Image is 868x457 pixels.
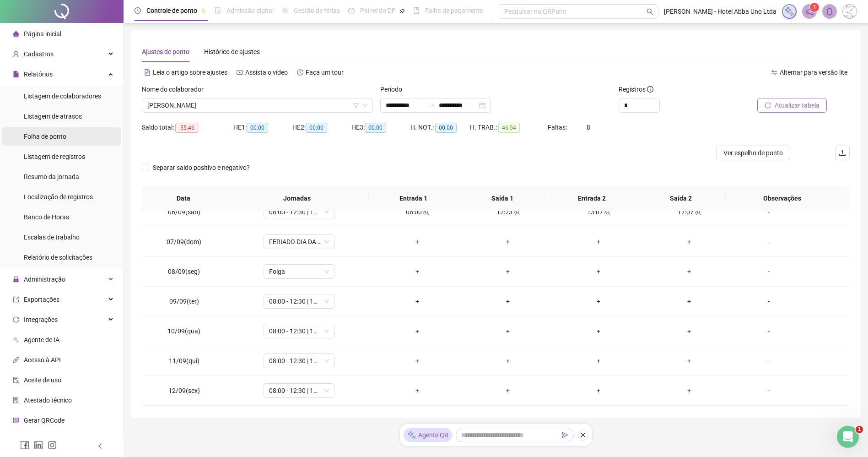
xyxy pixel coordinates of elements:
div: + [651,296,727,306]
span: Registros [619,84,653,94]
th: Observações [726,186,839,211]
span: 08:00 - 12:30 | 13:30 - 16:20 [269,384,329,397]
span: search [647,8,653,15]
span: team [422,209,429,215]
th: Entrada 2 [547,186,636,211]
span: file-text [144,69,151,76]
span: team [694,209,701,215]
span: to [428,102,435,109]
span: Assista o vídeo [245,69,288,76]
div: + [651,237,727,247]
div: + [561,296,636,306]
span: swap [771,69,777,76]
span: info-circle [647,86,653,92]
div: Saldo total: [142,122,233,133]
span: 08:00 - 12:30 | 13:30 - 16:20 [269,354,329,368]
span: Admissão digital [226,7,274,14]
span: FERIADO DIA DA INDEPENDÊNCIA [269,235,329,249]
span: 08:00 - 12:30 | 13:30 - 16:20 [269,205,329,219]
button: Ver espelho de ponto [716,146,790,160]
span: notification [805,7,814,16]
span: 00:00 [435,123,457,133]
div: + [379,237,455,247]
span: Histórico de ajustes [204,48,260,55]
span: history [297,69,303,76]
span: Banco de Horas [24,213,69,221]
th: Data [142,186,225,211]
span: MARY DA CONCEIÇÃO [147,98,367,112]
div: + [561,237,636,247]
div: 08:00 [379,207,455,217]
span: down [362,103,368,108]
div: + [561,356,636,366]
div: Agente QR [404,428,452,442]
span: Atualizar tabela [775,100,819,110]
img: sparkle-icon.fc2bf0ac1784a2077858766a79e2daf3.svg [784,6,794,16]
button: Atualizar tabela [757,98,827,113]
span: Leia o artigo sobre ajustes [153,69,227,76]
div: HE 2: [292,122,351,133]
span: Alternar para versão lite [780,69,847,76]
span: Folha de ponto [24,133,66,140]
span: Listagem de atrasos [24,113,82,120]
span: 08:00 - 12:30 | 13:30 - 16:20 [269,294,329,308]
span: instagram [48,441,57,450]
div: - [742,296,796,306]
div: + [651,386,727,396]
span: Atestado técnico [24,397,72,404]
span: 8 [587,124,590,131]
span: Observações [733,193,832,203]
span: Separar saldo positivo e negativo? [149,163,253,173]
div: + [379,296,455,306]
span: team [603,209,610,215]
div: + [470,356,546,366]
div: + [651,326,727,336]
span: 10/09(qua) [167,327,200,335]
div: + [651,356,727,366]
div: + [379,267,455,277]
span: sync [13,316,19,323]
div: H. NOT.: [410,122,470,133]
span: facebook [20,441,29,450]
span: reload [765,102,771,109]
span: upload [839,149,846,157]
img: sparkle-icon.fc2bf0ac1784a2077858766a79e2daf3.svg [407,430,416,440]
th: Saída 2 [636,186,726,211]
span: Faltas: [548,124,568,131]
span: 1 [813,4,816,11]
span: dashboard [348,7,355,14]
sup: 1 [810,3,819,12]
span: 06/09(sáb) [168,208,200,216]
span: swap-right [428,102,435,109]
span: Resumo da jornada [24,173,79,180]
div: + [379,356,455,366]
span: Listagem de registros [24,153,85,160]
span: Aceite de uso [24,376,61,384]
div: - [742,356,796,366]
div: + [470,296,546,306]
div: + [561,386,636,396]
span: youtube [237,69,243,76]
span: 09/09(ter) [169,298,199,305]
span: user-add [13,51,19,57]
span: lock [13,276,19,283]
span: Relatório de solicitações [24,254,92,261]
label: Período [380,84,408,94]
span: close [580,432,586,438]
label: Nome do colaborador [142,84,210,94]
span: send [562,432,568,438]
div: + [651,267,727,277]
div: H. TRAB.: [470,122,548,133]
span: Escalas de trabalho [24,234,80,241]
div: + [561,267,636,277]
span: clock-circle [135,7,141,14]
span: 00:00 [247,123,268,133]
span: export [13,296,19,303]
span: 07/09(dom) [167,238,201,245]
span: Folga [269,265,329,278]
span: file [13,71,19,77]
div: + [470,386,546,396]
span: 08/09(seg) [168,268,200,275]
div: + [379,326,455,336]
div: + [470,326,546,336]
